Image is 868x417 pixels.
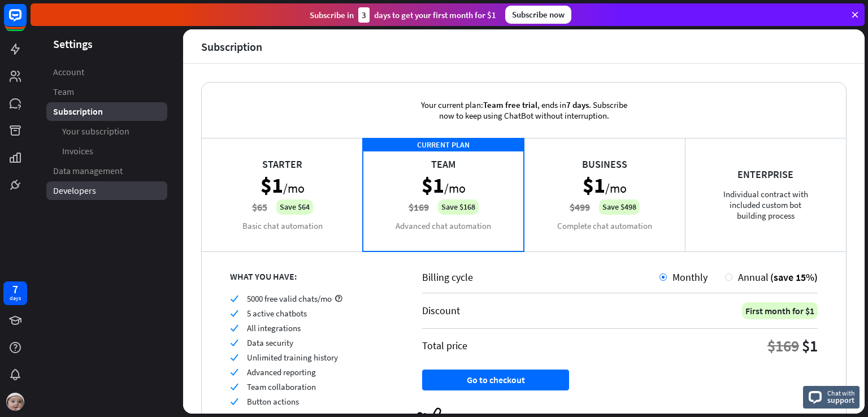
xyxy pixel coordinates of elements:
[62,145,93,157] span: Invoices
[53,185,96,197] span: Developers
[230,294,238,303] i: check
[767,336,799,356] div: $169
[9,5,43,38] button: Open LiveChat chat widget
[10,294,21,302] div: days
[742,302,818,319] div: First month for $1
[770,271,818,284] span: (save 15%)
[247,293,332,304] span: 5000 free valid chats/mo
[53,106,103,118] span: Subscription
[827,388,855,398] span: Chat with
[402,82,645,138] div: Your current plan: , ends in . Subscribe now to keep using ChatBot without interruption.
[505,6,571,24] div: Subscribe now
[738,271,769,284] span: Annual
[247,381,316,392] span: Team collaboration
[672,271,708,284] span: Monthly
[422,304,460,317] div: Discount
[230,338,238,347] i: check
[483,99,537,110] span: Team free trial
[46,162,167,180] a: Data management
[230,368,238,376] i: check
[53,66,84,78] span: Account
[802,336,818,356] div: $1
[422,370,569,390] button: Go to checkout
[3,281,27,305] a: 7 days
[46,82,167,101] a: Team
[230,309,238,318] i: check
[230,324,238,332] i: check
[53,86,74,98] span: Team
[247,396,299,407] span: Button actions
[247,337,293,348] span: Data security
[310,7,496,23] div: Subscribe in days to get your first month for $1
[422,271,659,284] div: Billing cycle
[201,40,262,53] div: Subscription
[230,383,238,391] i: check
[31,36,183,51] header: Settings
[247,367,316,377] span: Advanced reporting
[46,181,167,200] a: Developers
[422,339,467,352] div: Total price
[247,308,307,319] span: 5 active chatbots
[230,271,394,282] div: WHAT YOU HAVE:
[230,397,238,406] i: check
[12,284,18,294] div: 7
[230,353,238,362] i: check
[53,165,123,177] span: Data management
[46,142,167,160] a: Invoices
[247,352,338,363] span: Unlimited training history
[62,125,129,137] span: Your subscription
[46,63,167,81] a: Account
[358,7,370,23] div: 3
[566,99,589,110] span: 7 days
[46,122,167,141] a: Your subscription
[827,395,855,405] span: support
[247,323,301,333] span: All integrations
